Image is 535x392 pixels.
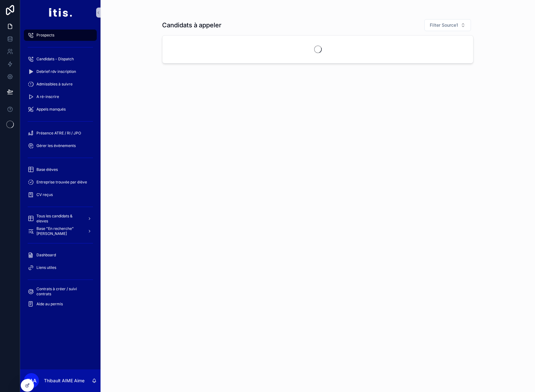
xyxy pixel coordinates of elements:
span: Prospects [36,33,54,38]
a: Appels manqués [24,104,97,115]
a: A ré-inscrire [24,91,97,102]
button: Select Button [424,19,471,31]
a: Entreprise trouvée par élève [24,177,97,188]
span: Filter Source1 [430,22,458,28]
span: Aide au permis [36,302,63,307]
a: Liens utiles [24,262,97,273]
span: Debrief rdv inscription [36,69,76,74]
a: CV reçus [24,189,97,200]
span: TAA [27,377,36,384]
a: Aide au permis [24,298,97,310]
span: Base élèves [36,167,58,172]
a: Présence ATRE / RI / JPO [24,128,97,139]
span: CV reçus [36,192,53,197]
h1: Candidats à appeler [162,21,221,30]
div: scrollable content [20,25,101,318]
span: Contrats à créer / suivi contrats [36,286,90,297]
a: Prospects [24,30,97,41]
span: Entreprise trouvée par élève [36,180,87,185]
a: Tous les candidats & eleves [24,213,97,224]
span: A ré-inscrire [36,94,59,99]
a: Dashboard [24,249,97,261]
span: Tous les candidats & eleves [36,214,82,224]
a: Debrief rdv inscription [24,66,97,77]
span: Appels manqués [36,107,66,112]
img: App logo [48,8,72,18]
a: Base élèves [24,164,97,175]
span: Base "En recherche" [PERSON_NAME] [36,226,82,236]
a: Gérer les évènements [24,140,97,151]
a: Candidats - Dispatch [24,53,97,65]
span: Liens utiles [36,265,56,270]
a: Admissibles à suivre [24,79,97,90]
a: Contrats à créer / suivi contrats [24,286,97,297]
span: Admissibles à suivre [36,82,73,87]
span: Dashboard [36,253,56,258]
span: Candidats - Dispatch [36,57,74,62]
a: Base "En recherche" [PERSON_NAME] [24,226,97,237]
span: Présence ATRE / RI / JPO [36,131,81,136]
p: Thibault AIME Aime [44,378,85,384]
span: Gérer les évènements [36,143,76,148]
